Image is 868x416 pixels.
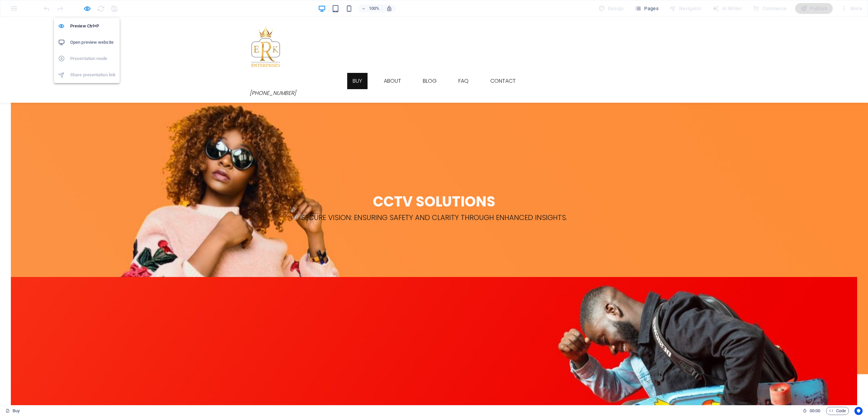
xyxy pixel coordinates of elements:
[826,407,849,415] button: Code
[485,56,521,72] a: Contact
[386,5,392,12] i: On resize automatically adjust zoom level to fit chosen device.
[417,56,442,72] a: Blog
[70,22,116,30] h6: Preview Ctrl+P
[378,56,407,72] a: About
[803,407,821,415] h6: Session time
[369,4,379,13] h6: 100%
[632,3,661,14] button: Pages
[5,407,20,415] a: Click to cancel selection. Double-click to open Pages
[250,5,282,56] img: ERKlogo-AszxFphUmVPv9JLghQNDvg.png
[70,38,116,46] h6: Open preview website
[814,408,815,413] span: :
[829,407,846,415] span: Code
[596,3,627,14] div: Design (Ctrl+Alt+Y)
[250,195,618,206] h3: SECURE VISION: Ensuring safety and clarity through enhanced insights.
[347,56,368,72] a: Buy
[373,175,495,195] span: CCTV SOLUTIONS
[453,56,474,72] a: FAQ
[635,5,658,12] span: Pages
[250,72,296,80] i: [PHONE_NUMBER]
[358,4,382,13] button: 100%
[810,407,820,415] span: 00 00
[854,407,863,415] button: Usercentrics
